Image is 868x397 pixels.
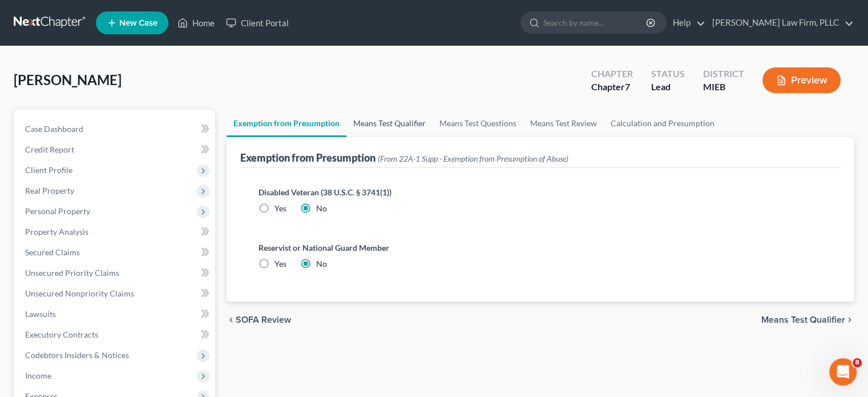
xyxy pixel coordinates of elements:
[25,165,72,175] span: Client Profile
[220,13,294,33] a: Client Portal
[16,324,215,345] a: Executory Contracts
[625,81,630,92] span: 7
[591,81,633,94] div: Chapter
[761,315,854,324] button: Means Test Qualifier chevron_right
[703,67,744,81] div: District
[16,222,215,242] a: Property Analysis
[25,371,51,380] span: Income
[172,13,220,33] a: Home
[25,268,119,278] span: Unsecured Priority Claims
[651,67,685,81] div: Status
[25,247,80,257] span: Secured Claims
[16,263,215,283] a: Unsecured Priority Claims
[604,110,721,137] a: Calculation and Presumption
[433,110,523,137] a: Means Test Questions
[845,315,854,324] i: chevron_right
[227,110,346,137] a: Exemption from Presumption
[14,71,122,88] span: [PERSON_NAME]
[259,242,822,254] label: Reservist or National Guard Member
[16,283,215,304] a: Unsecured Nonpriority Claims
[25,330,98,339] span: Executory Contracts
[240,151,568,165] div: Exemption from Presumption
[591,67,633,81] div: Chapter
[706,13,854,33] a: [PERSON_NAME] Law Firm, PLLC
[25,350,129,360] span: Codebtors Insiders & Notices
[16,139,215,160] a: Credit Report
[274,259,286,268] span: Yes
[853,358,862,367] span: 8
[762,67,841,93] button: Preview
[316,259,327,268] span: No
[829,358,857,386] iframe: Intercom live chat
[761,315,845,324] span: Means Test Qualifier
[346,110,433,137] a: Means Test Qualifier
[227,315,291,324] button: chevron_left SOFA Review
[16,119,215,139] a: Case Dashboard
[25,124,83,134] span: Case Dashboard
[378,154,568,163] span: (From 22A-1 Supp - Exemption from Presumption of Abuse)
[523,110,604,137] a: Means Test Review
[703,81,744,94] div: MIEB
[25,206,90,216] span: Personal Property
[25,288,134,298] span: Unsecured Nonpriority Claims
[25,186,74,195] span: Real Property
[236,315,291,324] span: SOFA Review
[651,81,685,94] div: Lead
[25,227,88,236] span: Property Analysis
[259,186,822,198] label: Disabled Veteran (38 U.S.C. § 3741(1))
[25,309,56,319] span: Lawsuits
[274,203,286,213] span: Yes
[316,203,327,213] span: No
[16,304,215,324] a: Lawsuits
[25,145,74,154] span: Credit Report
[543,12,648,33] input: Search by name...
[16,242,215,263] a: Secured Claims
[119,19,158,27] span: New Case
[227,315,236,324] i: chevron_left
[667,13,705,33] a: Help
